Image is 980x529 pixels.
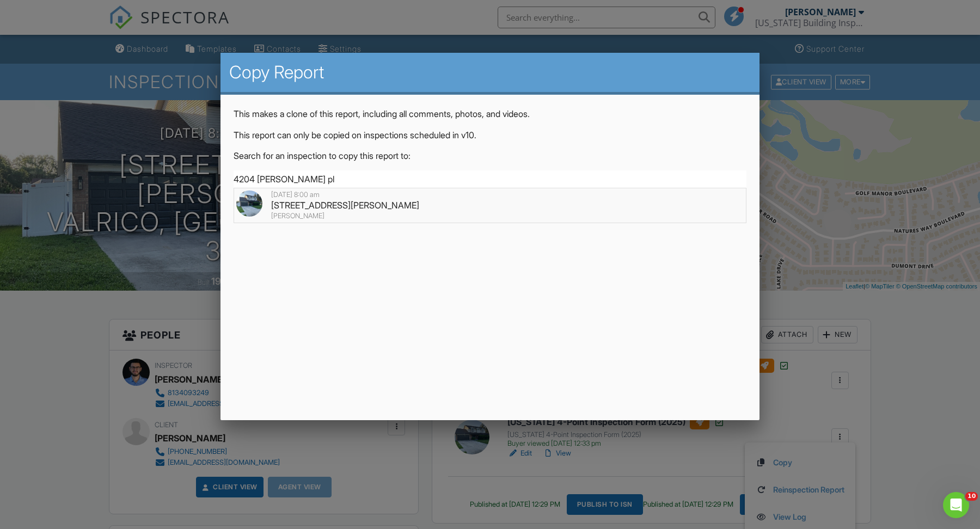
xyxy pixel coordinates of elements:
[236,212,744,220] div: [PERSON_NAME]
[236,190,262,217] img: 9113047%2Fcover_photos%2FG3qJEKb9RpkIJSgZnoHW%2Foriginal.9113047-1753703790213
[234,170,746,188] input: Search for an address, buyer, or agent
[236,190,744,199] div: [DATE] 8:00 am
[229,61,751,83] h2: Copy Report
[234,150,746,162] p: Search for an inspection to copy this report to:
[234,108,746,120] p: This makes a clone of this report, including all comments, photos, and videos.
[965,492,978,501] span: 10
[943,492,969,518] iframe: Intercom live chat
[236,199,744,211] div: [STREET_ADDRESS][PERSON_NAME]
[234,129,746,141] p: This report can only be copied on inspections scheduled in v10.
